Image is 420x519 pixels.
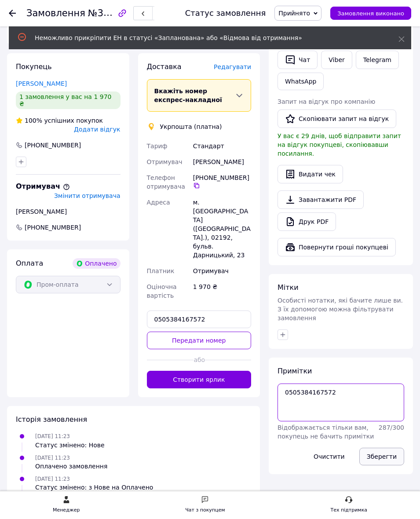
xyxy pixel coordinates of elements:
div: 1 замовлення у вас на 1 970 ₴ [16,91,121,109]
span: Доставка [147,62,182,71]
div: Оплачено [73,258,120,269]
button: Видати чек [278,165,343,183]
button: Чат [278,51,318,69]
span: Змінити отримувача [54,192,121,199]
div: [PHONE_NUMBER] [24,141,82,150]
span: Отримувач [16,182,70,190]
span: Запит на відгук про компанію [278,98,375,105]
div: [PERSON_NAME] [16,207,121,216]
button: Створити ярлик [147,371,252,388]
span: [PHONE_NUMBER] [24,223,82,232]
div: м. [GEOGRAPHIC_DATA] ([GEOGRAPHIC_DATA].), 02192, бульв. Дарницький, 23 [191,194,253,263]
span: №366132924 [88,7,150,18]
span: Адреса [147,199,170,206]
div: [PHONE_NUMBER] [193,173,251,189]
a: Друк PDF [278,212,336,231]
span: 287 / 300 [379,424,404,431]
span: Відображається тільки вам, покупець не бачить примітки [278,424,374,440]
a: [PERSON_NAME] [16,80,67,87]
span: Замовлення [26,8,85,18]
button: Зберегти [359,448,404,465]
span: Прийнято [278,10,310,17]
div: Неможливо прикріпити ЕН в статусі «Запланована» або «Відмова від отримання» [35,33,376,42]
span: Додати відгук [74,126,120,133]
button: Замовлення виконано [330,7,411,20]
div: Тех підтримка [330,506,367,515]
span: Замовлення виконано [337,10,404,17]
div: успішних покупок [16,116,103,125]
button: Повернути гроші покупцеві [278,238,396,256]
span: Оціночна вартість [147,283,177,299]
div: [PERSON_NAME] [191,154,253,170]
span: [DATE] 11:23 [35,433,70,439]
div: Чат з покупцем [185,506,225,515]
span: Примітки [278,367,312,375]
div: Стандарт [191,138,253,154]
div: Статус змінено: з Нове на Оплачено [35,483,153,492]
div: Укрпошта (платна) [158,122,224,131]
span: Тариф [147,143,168,150]
span: або [194,355,204,364]
div: Отримувач [191,263,253,279]
button: Скопіювати запит на відгук [278,110,396,128]
input: Номер експрес-накладної [147,311,252,328]
a: Завантажити PDF [278,190,364,209]
a: WhatsApp [278,73,324,90]
span: Телефон отримувача [147,174,185,190]
span: [DATE] 11:23 [35,455,70,461]
a: Viber [321,51,352,69]
span: Мітки [278,283,299,292]
div: Оплачено замовлення [35,462,107,471]
span: Оплата [16,259,43,267]
a: Telegram [356,51,399,69]
span: Покупець [16,62,52,71]
div: 1 970 ₴ [191,279,253,303]
span: 100% [25,117,42,124]
button: Очистити [306,448,352,465]
div: Повернутися назад [9,9,16,18]
div: Менеджер [53,506,80,515]
span: Редагувати [214,63,251,70]
div: Статус змінено: Нове [35,441,105,450]
span: [DATE] 11:23 [35,476,70,482]
span: Платник [147,267,175,274]
span: Отримувач [147,158,183,165]
button: Передати номер [147,332,252,349]
span: Історія замовлення [16,415,87,424]
div: Статус замовлення [185,9,266,18]
span: Вкажіть номер експрес-накладної [154,88,222,103]
textarea: 0505384167572 [278,384,404,421]
span: У вас є 29 днів, щоб відправити запит на відгук покупцеві, скопіювавши посилання. [278,132,401,157]
span: Особисті нотатки, які бачите лише ви. З їх допомогою можна фільтрувати замовлення [278,297,403,322]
